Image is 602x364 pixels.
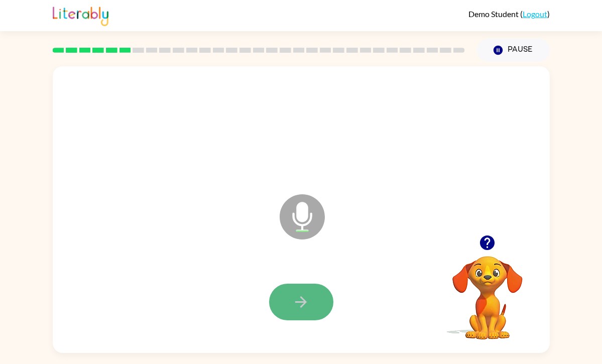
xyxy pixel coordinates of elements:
img: Literably [53,4,108,26]
video: Your browser must support playing .mp4 files to use Literably. Please try using another browser. [437,240,538,341]
a: Logout [523,9,547,19]
button: Pause [477,39,550,62]
span: Demo Student [468,9,520,19]
div: ( ) [468,9,550,19]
